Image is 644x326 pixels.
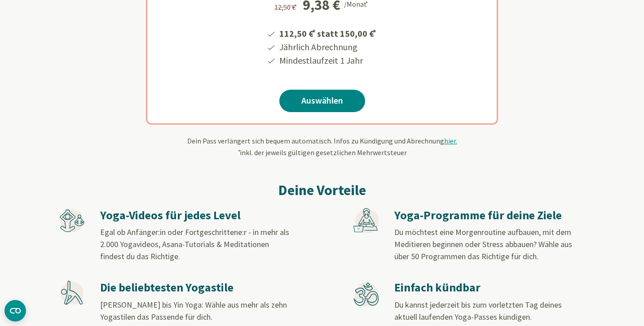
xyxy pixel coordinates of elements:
h3: Yoga-Programme für deine Ziele [394,208,584,223]
h3: Yoga-Videos für jedes Level [100,208,290,223]
a: Auswählen [279,90,365,112]
h2: Deine Vorteile [59,179,585,201]
span: hier. [444,136,457,145]
h3: Einfach kündbar [394,280,584,295]
li: Mindestlaufzeit 1 Jahr [278,54,378,67]
span: Egal ob Anfänger:in oder Fortgeschrittene:r - in mehr als 2.000 Yogavideos, Asana-Tutorials & Med... [100,227,289,261]
span: inkl. der jeweils gültigen gesetzlichen Mehrwertsteuer [237,148,407,157]
span: Du möchtest eine Morgenroutine aufbauen, mit dem Meditieren beginnen oder Stress abbauen? Wähle a... [394,227,572,261]
span: Du kannst jederzeit bis zum vorletzten Tag deines aktuell laufenden Yoga-Passes kündigen. [394,300,562,322]
li: Jährlich Abrechnung [278,40,378,54]
h3: Die beliebtesten Yogastile [100,280,290,295]
span: [PERSON_NAME] bis Yin Yoga: Wähle aus mehr als zehn Yogastilen das Passende für dich. [100,300,287,322]
div: Dein Pass verlängert sich bequem automatisch. Infos zu Kündigung und Abrechnung [59,135,585,158]
button: CMP-Widget öffnen [4,300,26,322]
li: 112,50 € statt 150,00 € [278,25,378,40]
span: 12,50 € [274,3,298,12]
